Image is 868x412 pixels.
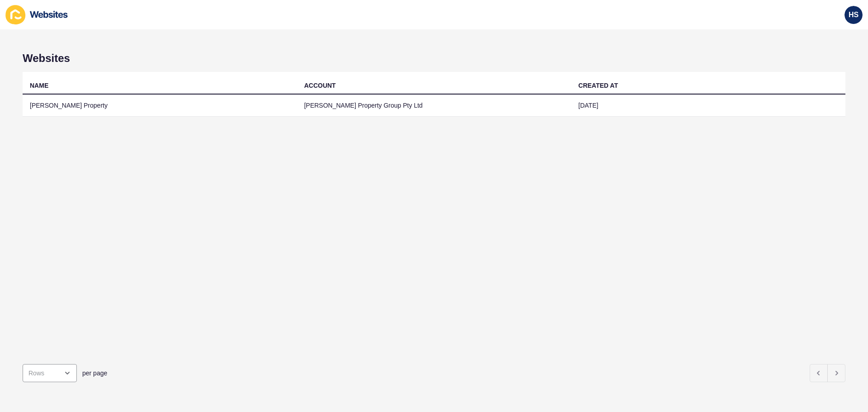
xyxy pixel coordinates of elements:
[849,10,859,19] span: HS
[571,95,845,117] td: [DATE]
[578,81,618,90] div: CREATED AT
[23,52,845,65] h1: Websites
[30,81,48,90] div: NAME
[82,369,107,378] span: per page
[304,81,336,90] div: ACCOUNT
[23,95,297,117] td: [PERSON_NAME] Property
[23,364,77,382] div: open menu
[297,95,571,117] td: [PERSON_NAME] Property Group Pty Ltd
